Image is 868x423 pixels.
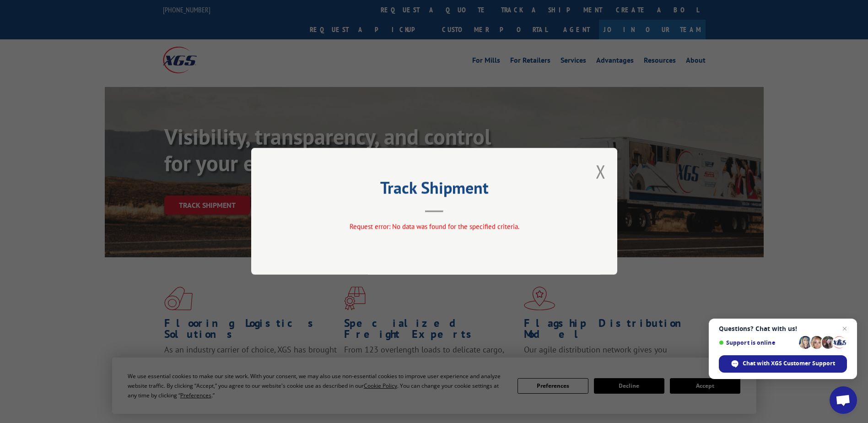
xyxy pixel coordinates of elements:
[719,325,847,332] span: Questions? Chat with us!
[830,386,857,414] div: Open chat
[743,359,835,368] span: Chat with XGS Customer Support
[596,159,606,184] button: Close modal
[719,355,847,373] div: Chat with XGS Customer Support
[349,222,519,231] span: Request error: No data was found for the specified criteria.
[839,323,850,334] span: Close chat
[297,181,571,199] h2: Track Shipment
[719,339,796,346] span: Support is online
